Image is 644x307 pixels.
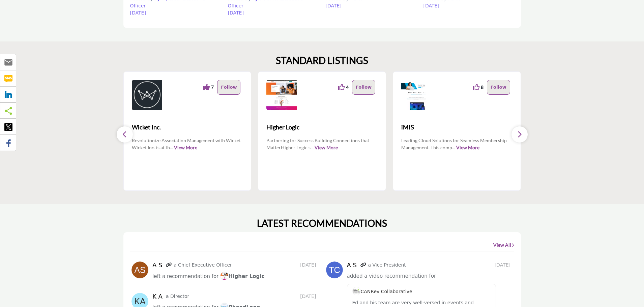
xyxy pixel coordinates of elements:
h5: A S [347,262,359,269]
a: View More [315,145,338,150]
img: Higher Logic [266,80,297,110]
span: [DATE] [228,10,244,16]
span: [DATE] [495,262,513,269]
span: CANRev Collaborative [352,289,412,294]
h2: STANDARD LISTINGS [276,55,368,66]
img: Wicket Inc. [132,80,162,110]
span: [DATE] [300,293,318,300]
a: iMIS [401,118,513,136]
span: ... [452,145,455,150]
a: View More [174,145,197,150]
span: 8 [481,84,484,91]
span: [DATE] [326,3,342,8]
p: Leading Cloud Solutions for Seamless Membership Management. This comp [401,137,513,150]
span: Higher Logic [220,273,265,279]
span: Wicket Inc. [132,123,243,132]
img: avtar-image [131,262,148,278]
a: View More [456,145,479,150]
span: [DATE] [300,262,318,269]
p: a Director [166,293,189,300]
span: Higher Logic [266,123,378,132]
h2: LATEST RECOMMENDATIONS [257,218,387,229]
p: Revolutionize Association Management with Wicket Wicket Inc. is at th [132,137,243,150]
a: imageHigher Logic [220,272,265,281]
span: ... [170,145,173,150]
p: a Chief Executive Officer [174,262,232,269]
a: View All [493,242,514,248]
a: Wicket Inc. [132,118,243,136]
button: Follow [487,80,510,95]
p: Follow [221,83,237,91]
p: Follow [491,83,506,91]
img: image [220,272,229,280]
span: iMIS [401,123,513,132]
a: imageCANRev Collaborative [352,289,412,294]
p: a Vice President [368,262,406,269]
p: Partnering for Success Building Connections that MatterHigher Logic s [266,137,378,150]
h5: K A [152,293,164,300]
span: ... [311,145,314,150]
button: Follow [217,80,240,95]
img: image [352,287,361,295]
button: Follow [352,80,375,95]
h5: A S [152,262,164,269]
img: avtar-image [326,262,343,278]
span: 7 [211,84,214,91]
span: added a video recommendation for [347,273,436,279]
a: Higher Logic [266,118,378,136]
img: iMIS [401,80,432,110]
span: [DATE] [423,3,439,8]
span: left a recommendation for [152,273,218,279]
span: 4 [346,84,349,91]
p: Follow [356,83,372,91]
span: [DATE] [130,10,146,16]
